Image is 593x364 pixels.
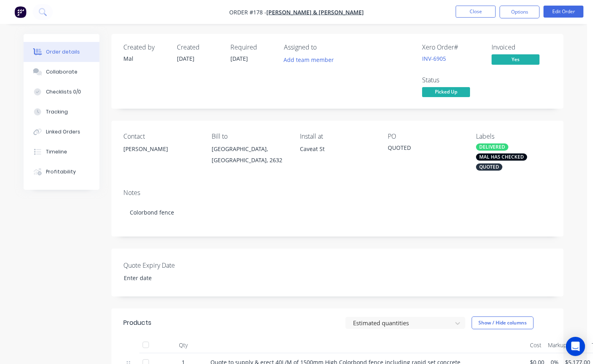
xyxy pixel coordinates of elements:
[24,102,99,122] button: Tracking
[300,143,375,155] div: Caveat St
[422,87,470,97] span: Picked Up
[123,143,199,169] div: [PERSON_NAME]
[212,133,287,140] div: Bill to
[123,318,151,328] div: Products
[500,6,539,18] button: Options
[24,62,99,82] button: Collaborate
[472,316,534,329] button: Show / Hide columns
[46,68,77,76] div: Collaborate
[177,44,221,51] div: Created
[422,55,446,62] a: INV-6905
[388,143,463,155] div: QUOTED
[123,189,551,197] div: Notes
[212,143,287,166] div: [GEOGRAPHIC_DATA], [GEOGRAPHIC_DATA], 2632
[24,142,99,162] button: Timeline
[566,337,585,356] div: Open Intercom Messenger
[46,128,80,135] div: Linked Orders
[284,44,364,51] div: Assigned to
[492,44,551,51] div: Invoiced
[300,133,375,140] div: Install at
[476,143,508,151] div: DELIVERED
[24,42,99,62] button: Order details
[422,44,482,51] div: Xero Order #
[284,54,338,65] button: Add team member
[159,337,207,353] div: Qty
[46,148,67,155] div: Timeline
[527,337,545,353] div: Cost
[229,8,266,16] span: Order #178 -
[476,153,527,161] div: MAL HAS CHECKED
[123,200,551,225] div: Colorbond fence
[123,261,223,270] label: Quote Expiry Date
[24,122,99,142] button: Linked Orders
[280,54,338,65] button: Add team member
[46,168,76,175] div: Profitability
[388,133,463,140] div: PO
[177,55,194,62] span: [DATE]
[300,143,375,169] div: Caveat St
[123,133,199,140] div: Contact
[118,272,218,284] input: Enter date
[476,133,551,140] div: Labels
[476,163,502,171] div: QUOTED
[123,44,167,51] div: Created by
[46,108,68,115] div: Tracking
[46,88,81,95] div: Checklists 0/0
[230,55,248,62] span: [DATE]
[422,76,482,84] div: Status
[230,44,274,51] div: Required
[492,54,539,64] span: Yes
[24,162,99,182] button: Profitability
[545,337,570,353] div: Markup
[24,82,99,102] button: Checklists 0/0
[543,6,583,18] button: Edit Order
[123,54,167,63] div: Mal
[123,143,199,155] div: [PERSON_NAME]
[422,87,470,99] button: Picked Up
[456,6,496,18] button: Close
[212,143,287,169] div: [GEOGRAPHIC_DATA], [GEOGRAPHIC_DATA], 2632
[14,6,26,18] img: Factory
[266,8,364,16] a: [PERSON_NAME] & [PERSON_NAME]
[46,48,80,56] div: Order details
